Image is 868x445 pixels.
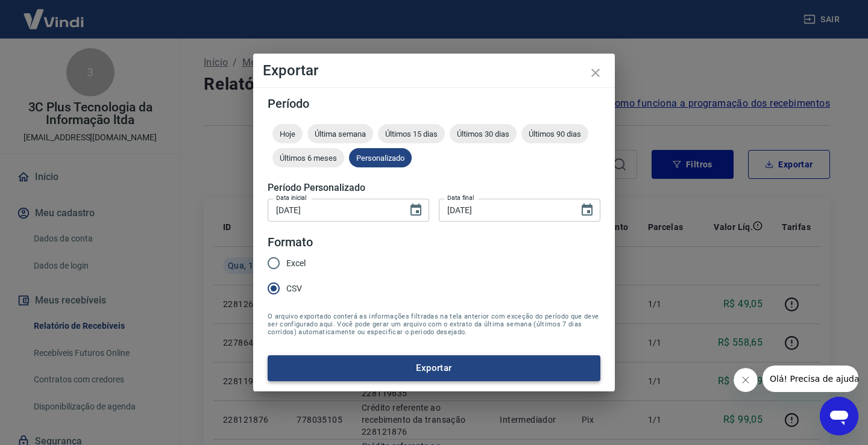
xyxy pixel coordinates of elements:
div: Última semana [307,124,373,143]
div: Últimos 15 dias [378,124,445,143]
span: Última semana [307,129,373,138]
button: Choose date, selected date is 17 de set de 2025 [404,198,428,222]
iframe: Mensagem da empresa [763,366,858,392]
label: Data final [447,193,474,202]
h5: Período Personalizado [268,182,600,194]
span: Excel [286,257,306,270]
div: Personalizado [349,148,412,167]
div: Últimos 30 dias [450,124,517,143]
div: Hoje [272,124,303,143]
span: Personalizado [349,154,412,163]
button: Exportar [268,355,600,381]
div: Últimos 90 dias [521,124,588,143]
h5: Período [268,98,600,110]
div: Últimos 6 meses [272,148,344,167]
span: Últimos 15 dias [378,129,445,138]
iframe: Botão para abrir a janela de mensagens [820,397,858,435]
legend: Formato [268,234,313,251]
span: Últimos 30 dias [450,129,517,138]
button: close [581,58,610,87]
span: Últimos 90 dias [521,129,588,138]
input: DD/MM/YYYY [439,199,570,221]
iframe: Fechar mensagem [734,368,758,392]
button: Choose date, selected date is 17 de set de 2025 [575,198,599,222]
label: Data inicial [276,193,307,202]
h4: Exportar [263,63,605,78]
span: O arquivo exportado conterá as informações filtradas na tela anterior com exceção do período que ... [268,313,600,336]
span: Últimos 6 meses [272,154,344,163]
input: DD/MM/YYYY [268,199,399,221]
span: CSV [286,282,302,295]
span: Hoje [272,129,303,138]
span: Olá! Precisa de ajuda? [7,8,101,18]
